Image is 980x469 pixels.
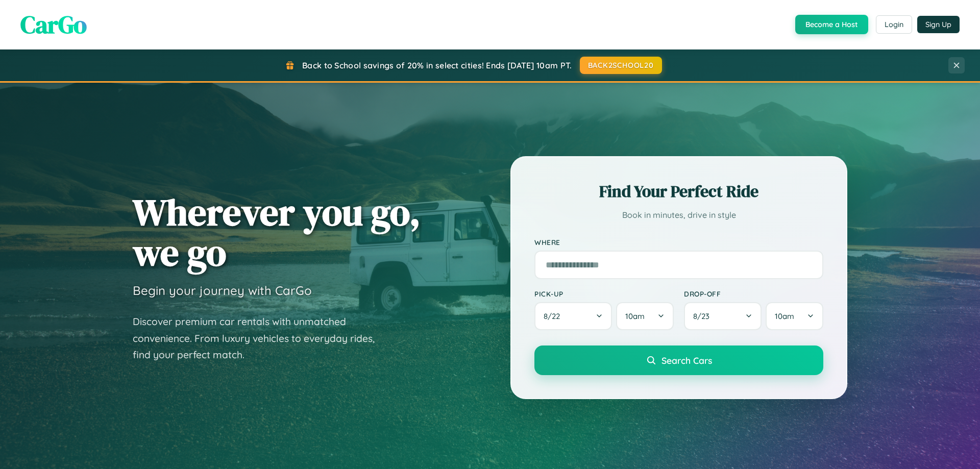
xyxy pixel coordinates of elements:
button: Login [876,15,912,34]
button: Search Cars [534,345,823,375]
span: CarGo [20,8,87,41]
button: 10am [766,302,823,330]
button: 8/23 [684,302,762,330]
span: 10am [625,311,645,321]
button: 8/22 [534,302,612,330]
label: Where [534,238,823,246]
span: 8 / 23 [693,311,715,321]
button: Become a Host [795,15,868,34]
button: BACK2SCHOOL20 [580,57,662,74]
span: 8 / 22 [544,311,565,321]
h2: Find Your Perfect Ride [534,180,823,203]
span: Back to School savings of 20% in select cities! Ends [DATE] 10am PT. [302,60,572,70]
h3: Begin your journey with CarGo [133,283,312,298]
button: 10am [616,302,674,330]
p: Book in minutes, drive in style [534,208,823,223]
label: Drop-off [684,289,823,298]
span: 10am [775,311,794,321]
h1: Wherever you go, we go [133,192,421,273]
label: Pick-up [534,289,674,298]
span: Search Cars [661,355,712,366]
button: Sign Up [917,16,960,33]
p: Discover premium car rentals with unmatched convenience. From luxury vehicles to everyday rides, ... [133,313,388,363]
